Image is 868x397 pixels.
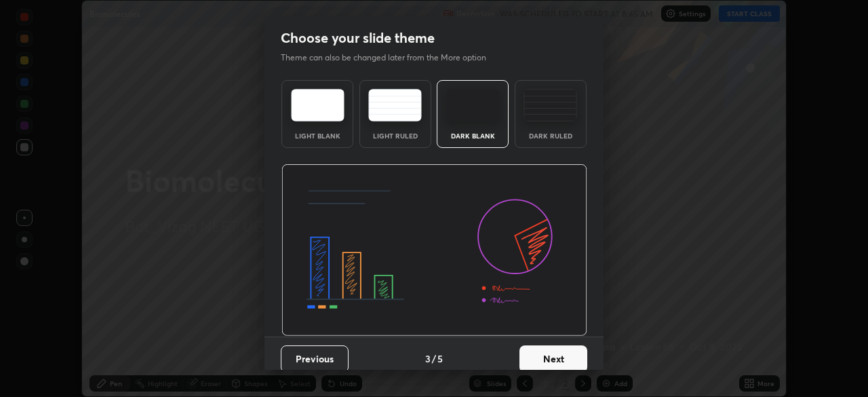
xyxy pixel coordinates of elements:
p: Theme can also be changed later from the More option [281,52,500,64]
img: darkRuledTheme.de295e13.svg [524,89,577,121]
img: darkTheme.f0cc69e5.svg [446,89,500,121]
h4: / [432,352,436,366]
div: Light Ruled [368,132,422,139]
div: Dark Blank [446,132,500,139]
button: Previous [281,345,349,373]
img: lightRuledTheme.5fabf969.svg [368,89,422,121]
img: lightTheme.e5ed3b09.svg [291,89,344,121]
h2: Choose your slide theme [281,29,435,47]
img: darkThemeBanner.d06ce4a2.svg [281,164,587,337]
div: Light Blank [290,132,344,139]
h4: 5 [437,352,443,366]
h4: 3 [425,352,431,366]
button: Next [519,345,587,373]
div: Dark Ruled [524,132,578,139]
